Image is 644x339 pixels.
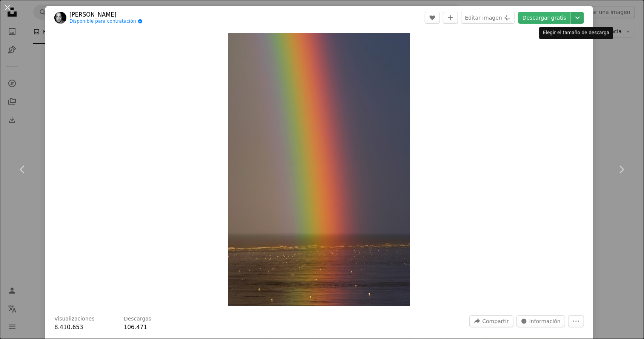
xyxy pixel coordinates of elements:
button: Más acciones [568,315,584,327]
span: Compartir [482,316,509,327]
span: Información [529,316,561,327]
span: 106.471 [124,324,147,331]
a: Descargar gratis [518,12,571,24]
a: Siguiente [599,133,644,206]
button: Me gusta [425,12,440,24]
button: Añade a la colección [443,12,458,24]
button: Compartir esta imagen [469,315,513,327]
h3: Visualizaciones [54,315,95,323]
img: Ve al perfil de Zoltan Tasi [54,12,66,24]
span: 8.410.653 [54,324,83,331]
a: [PERSON_NAME] [69,11,143,18]
a: Disponible para contratación [69,18,143,25]
button: Elegir el tamaño de descarga [571,12,584,24]
button: Editar imagen [461,12,515,24]
img: arco iris en el cuerpo de agua [228,33,410,306]
div: Elegir el tamaño de descarga [539,27,613,39]
button: Estadísticas sobre esta imagen [516,315,565,327]
h3: Descargas [124,315,151,323]
button: Ampliar en esta imagen [228,33,410,306]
